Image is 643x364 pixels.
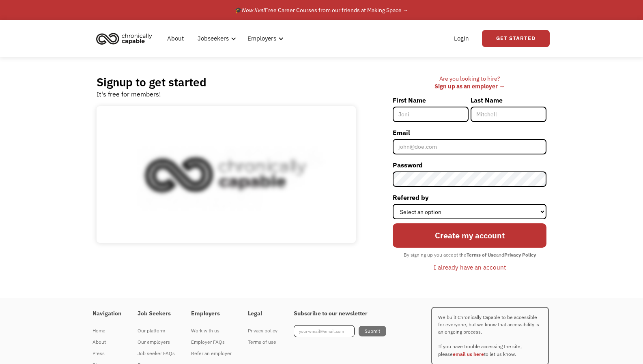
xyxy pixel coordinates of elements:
label: Email [393,126,546,139]
a: I already have an account [428,260,512,274]
div: Our platform [138,326,175,336]
div: Home [92,326,121,336]
div: Work with us [191,326,232,336]
a: Our employers [138,336,175,348]
a: Press [92,348,121,359]
h4: Legal [248,310,277,317]
div: Job seeker FAQs [138,349,175,358]
div: 🎓 Free Career Courses from our friends at Making Space → [235,5,409,15]
a: Login [449,26,474,51]
a: Privacy policy [248,325,277,336]
label: Password [393,158,546,171]
div: Privacy policy [248,326,277,336]
h4: Employers [191,310,232,317]
div: Our employers [138,337,175,347]
a: Job seeker FAQs [138,348,175,359]
input: john@doe.com [393,139,546,154]
a: home [94,30,158,47]
a: Employer FAQs [191,336,232,348]
div: Jobseekers [193,26,239,51]
h4: Job Seekers [138,310,175,317]
div: Jobseekers [198,34,229,43]
a: Get Started [482,30,550,47]
strong: Privacy Policy [504,252,536,258]
a: Sign up as an employer → [434,82,505,90]
form: Footer Newsletter [294,325,386,337]
input: Joni [393,107,469,122]
input: your-email@email.com [294,325,355,337]
em: Now live! [242,6,265,14]
input: Submit [359,326,386,336]
div: Employers [247,34,276,43]
label: First Name [393,94,469,107]
img: Chronically Capable logo [94,30,155,47]
a: Home [92,325,121,336]
h4: Subscribe to our newsletter [294,310,386,317]
input: Create my account [393,223,546,248]
div: Terms of use [248,337,277,347]
input: Mitchell [471,107,546,122]
div: Refer an employer [191,349,232,358]
div: About [92,337,121,347]
label: Last Name [471,94,546,107]
h2: Signup to get started [97,75,206,89]
a: Work with us [191,325,232,336]
form: Member-Signup-Form [393,94,546,274]
strong: Terms of Use [467,252,496,258]
a: Refer an employer [191,348,232,359]
div: Are you looking to hire? ‍ [393,75,546,90]
label: Referred by [393,191,546,204]
a: email us here [453,351,484,357]
div: It's free for members! [97,89,161,99]
div: By signing up you accept the and [400,250,540,260]
h4: Navigation [92,310,121,317]
a: About [162,26,189,51]
a: Terms of use [248,336,277,348]
div: Employer FAQs [191,337,232,347]
div: I already have an account [434,262,506,272]
a: Our platform [138,325,175,336]
div: Press [92,349,121,358]
a: About [92,336,121,348]
div: Employers [243,26,286,51]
